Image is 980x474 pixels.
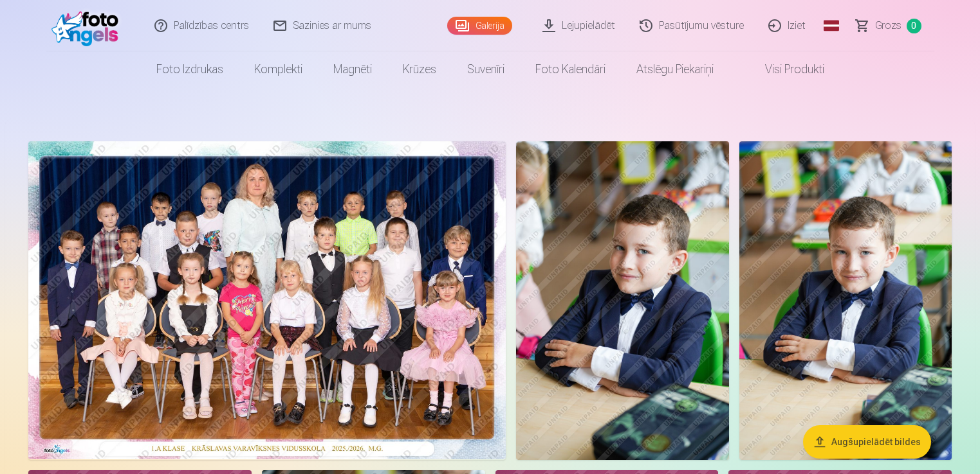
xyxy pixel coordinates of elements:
a: Galerija [447,17,512,35]
a: Magnēti [318,51,387,87]
button: Augšupielādēt bildes [803,425,931,459]
span: 0 [907,19,921,33]
img: /fa1 [51,5,125,46]
a: Krūzes [387,51,452,87]
a: Komplekti [239,51,318,87]
a: Suvenīri [452,51,520,87]
a: Foto izdrukas [141,51,239,87]
a: Foto kalendāri [520,51,621,87]
a: Atslēgu piekariņi [621,51,729,87]
a: Visi produkti [729,51,840,87]
span: Grozs [875,18,901,33]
